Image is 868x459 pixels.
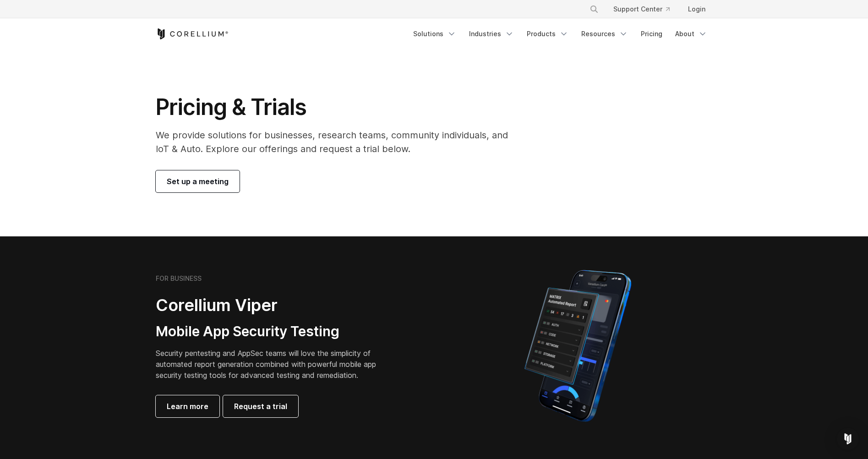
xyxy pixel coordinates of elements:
div: Open Intercom Messenger [837,428,859,450]
a: Login [681,1,713,17]
span: Learn more [167,401,208,412]
p: Security pentesting and AppSec teams will love the simplicity of automated report generation comb... [156,348,390,381]
div: Navigation Menu [408,26,713,42]
h6: FOR BUSINESS [156,274,202,283]
a: Pricing [635,26,668,42]
img: Corellium MATRIX automated report on iPhone showing app vulnerability test results across securit... [509,266,647,426]
button: Search [586,1,602,17]
span: Request a trial [234,401,287,412]
a: Learn more [156,395,219,417]
h3: Mobile App Security Testing [156,323,390,340]
a: About [670,26,713,42]
span: Set up a meeting [167,176,229,187]
a: Support Center [606,1,677,17]
h2: Corellium Viper [156,295,390,316]
a: Products [521,26,574,42]
a: Corellium Home [156,28,229,39]
div: Navigation Menu [579,1,713,17]
a: Request a trial [223,395,298,417]
a: Set up a meeting [156,170,240,192]
a: Resources [576,26,633,42]
p: We provide solutions for businesses, research teams, community individuals, and IoT & Auto. Explo... [156,128,521,156]
a: Industries [464,26,519,42]
a: Solutions [408,26,462,42]
h1: Pricing & Trials [156,93,521,121]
